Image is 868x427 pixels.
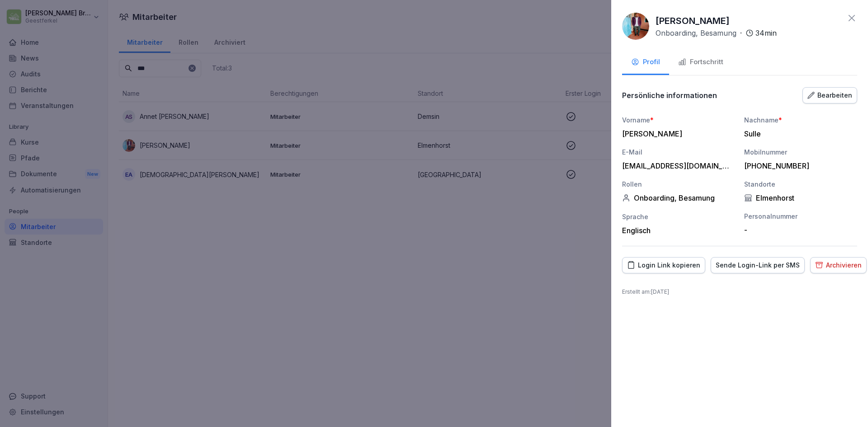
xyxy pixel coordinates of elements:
div: Fortschritt [678,57,723,67]
div: Vorname [622,115,735,125]
div: [PERSON_NAME] [622,129,731,138]
img: qeqkm19674zw2witeag6ol6t.png [622,13,649,40]
div: Elmenhorst [744,193,857,202]
button: Profil [622,51,669,75]
button: Login Link kopieren [622,257,705,273]
p: 34 min [755,28,777,38]
div: Sulle [744,129,853,138]
p: Erstellt am : [DATE] [622,288,857,296]
p: Onboarding, Besamung [656,28,736,38]
div: Personalnummer [744,211,857,221]
div: E-Mail [622,147,735,157]
button: Sende Login-Link per SMS [711,257,805,273]
div: Onboarding, Besamung [622,193,735,202]
button: Fortschritt [669,51,732,75]
div: [EMAIL_ADDRESS][DOMAIN_NAME] [622,161,731,170]
div: Standorte [744,179,857,189]
div: Nachname [744,115,857,125]
div: Rollen [622,179,735,189]
button: Archivieren [810,257,867,273]
div: · [656,28,777,38]
div: - [744,225,853,235]
div: Bearbeiten [807,90,852,100]
div: Profil [631,57,660,67]
p: [PERSON_NAME] [656,14,730,28]
div: Englisch [622,226,735,235]
div: Archivieren [815,260,862,270]
div: Mobilnummer [744,147,857,157]
p: Persönliche informationen [622,91,717,100]
div: Sende Login-Link per SMS [716,260,800,270]
div: [PHONE_NUMBER] [744,161,853,170]
div: Login Link kopieren [627,260,700,270]
div: Sprache [622,212,735,221]
button: Bearbeiten [802,87,857,103]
